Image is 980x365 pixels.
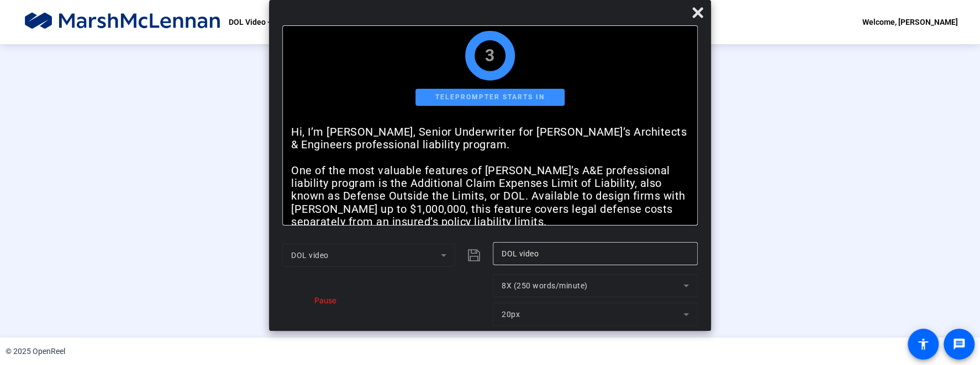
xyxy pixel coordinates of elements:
div: Teleprompter starts in [415,89,565,106]
div: © 2025 OpenReel [6,346,65,357]
mat-icon: accessibility [916,337,930,351]
p: One of the most valuable features of [PERSON_NAME]’s A&E professional liability program is the Ad... [291,164,689,241]
div: 3 [485,49,495,62]
mat-icon: message [952,337,966,351]
div: Pause [309,294,336,306]
img: OpenReel logo [22,11,223,33]
p: DOL Video - [PERSON_NAME] [229,15,331,29]
div: Welcome, [PERSON_NAME] [862,15,958,29]
input: Title [502,247,689,260]
p: Hi, I’m [PERSON_NAME], Senior Underwriter for [PERSON_NAME]’s Architects & Engineers professional... [291,126,689,164]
